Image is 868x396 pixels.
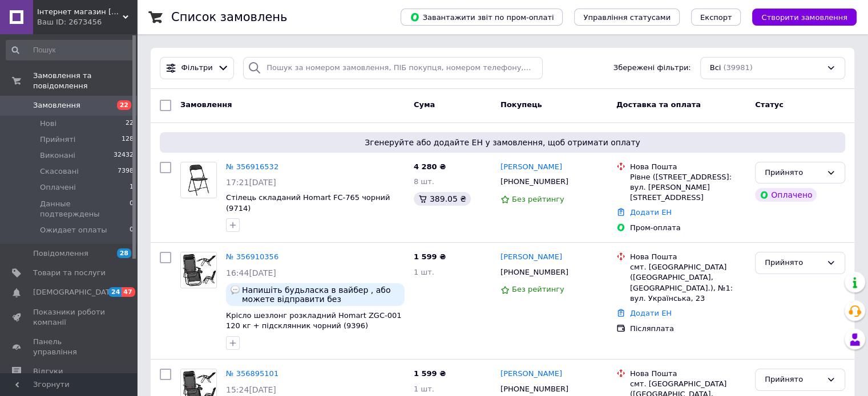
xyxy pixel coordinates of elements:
span: Створити замовлення [761,13,847,22]
span: [PHONE_NUMBER] [500,385,568,393]
span: Покупець [500,100,542,109]
span: 15:24[DATE] [226,385,276,394]
span: Відгуки [33,366,63,377]
a: [PERSON_NAME] [500,252,562,263]
span: Повідомлення [33,248,88,259]
span: 16:44[DATE] [226,268,276,277]
div: Оплачено [755,188,817,202]
span: Статус [755,100,784,109]
span: Прийняті [40,134,75,145]
span: [PHONE_NUMBER] [500,177,568,186]
div: 389.05 ₴ [414,192,471,206]
h1: Список замовлень [171,10,287,24]
div: Пром-оплата [630,223,746,233]
span: Замовлення та повідомлення [33,71,137,91]
span: 8 шт. [414,177,434,186]
span: Експорт [700,13,732,22]
span: 22 [117,100,131,110]
span: (39981) [723,63,753,72]
span: 17:21[DATE] [226,178,276,187]
span: 0 [130,199,134,219]
span: 1 [130,182,134,193]
button: Управління статусами [574,9,680,26]
a: [PERSON_NAME] [500,162,562,173]
span: 32432 [114,150,134,161]
span: Скасовані [40,166,79,177]
span: 28 [117,248,131,258]
span: Завантажити звіт по пром-оплаті [410,12,554,22]
div: Прийнято [765,374,822,386]
span: Фільтри [181,63,213,74]
span: [PHONE_NUMBER] [500,268,568,276]
button: Створити замовлення [752,9,857,26]
span: Замовлення [180,100,232,109]
span: 128 [122,134,134,145]
a: Стілець складаний Homart FC-765 чорний (9714) [226,193,390,213]
span: 47 [122,287,135,297]
div: Ваш ID: 2673456 [37,17,137,27]
span: 22 [126,119,134,129]
div: Прийнято [765,257,822,269]
span: 1 599 ₴ [414,252,446,261]
div: Прийнято [765,167,822,179]
a: Створити замовлення [741,13,857,21]
span: Напишіть будьласка в вайбер , або можете відправити без підтвердження , я обов’язково заберу [242,285,400,304]
span: 7398 [118,166,134,177]
span: Згенеруйте або додайте ЕН у замовлення, щоб отримати оплату [164,137,841,148]
span: Інтернет магазин tsarsky-shop.com.ua [37,7,123,17]
span: Замовлення [33,100,80,111]
span: Показники роботи компанії [33,307,106,328]
a: Фото товару [180,252,217,288]
span: Всі [710,63,721,74]
span: 4 280 ₴ [414,162,446,171]
img: Фото товару [181,252,216,288]
div: Нова Пошта [630,369,746,379]
span: Данные подтверждены [40,199,130,219]
span: Без рейтингу [512,285,564,293]
a: № 356895101 [226,369,278,378]
span: Нові [40,119,56,129]
span: Товари та послуги [33,268,106,278]
span: Ожидает оплаты [40,225,107,235]
a: Фото товару [180,162,217,198]
input: Пошук за номером замовлення, ПІБ покупця, номером телефону, Email, номером накладної [243,57,543,79]
a: Додати ЕН [630,208,672,217]
span: [DEMOGRAPHIC_DATA] [33,287,118,297]
span: 0 [130,225,134,235]
span: Cума [414,100,435,109]
button: Завантажити звіт по пром-оплаті [401,9,563,26]
span: 1 шт. [414,385,434,393]
span: Оплачені [40,182,76,193]
span: Доставка та оплата [616,100,701,109]
span: 1 шт. [414,268,434,276]
input: Пошук [6,40,135,60]
div: Післяплата [630,324,746,334]
span: 24 [108,287,122,297]
img: :speech_balloon: [231,285,240,295]
span: Без рейтингу [512,195,564,203]
a: № 356916532 [226,162,278,171]
img: Фото товару [181,162,216,198]
a: № 356910356 [226,252,278,261]
a: Крісло шезлонг розкладний Homart ZGC-001 120 кг + підсклянник чорний (9396) [226,311,401,330]
button: Експорт [691,9,741,26]
span: Панель управління [33,337,106,357]
span: 1 599 ₴ [414,369,446,378]
span: Виконані [40,150,75,161]
a: [PERSON_NAME] [500,369,562,379]
div: Нова Пошта [630,252,746,262]
span: Управління статусами [583,13,671,22]
div: Рівне ([STREET_ADDRESS]: вул. [PERSON_NAME][STREET_ADDRESS] [630,172,746,203]
div: Нова Пошта [630,162,746,172]
a: Додати ЕН [630,309,672,317]
div: смт. [GEOGRAPHIC_DATA] ([GEOGRAPHIC_DATA], [GEOGRAPHIC_DATA].), №1: вул. Українська, 23 [630,262,746,304]
span: Збережені фільтри: [613,63,691,74]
